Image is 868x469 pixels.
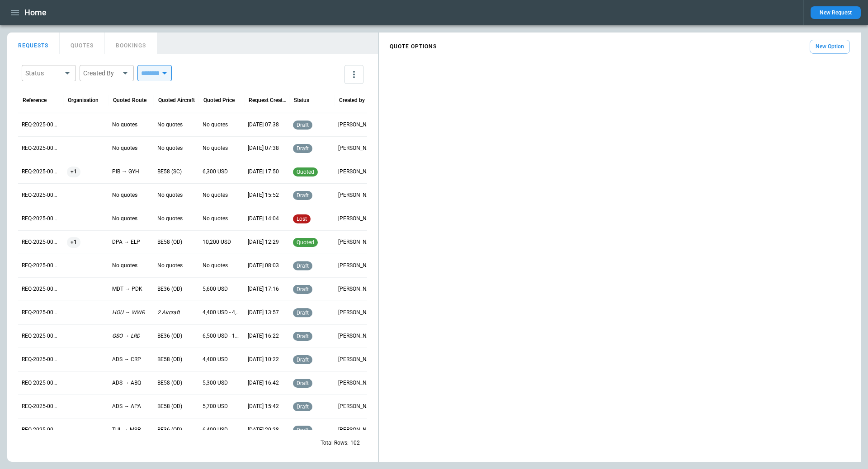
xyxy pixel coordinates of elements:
p: George O'Bryan [338,121,376,129]
p: 08/22/2025 12:29 [248,238,279,246]
p: ADS → APA [112,403,141,410]
p: 08/26/2025 07:38 [248,144,279,152]
div: Status [294,97,309,103]
p: REQ-2025-000256 [22,215,60,223]
p: 07/31/2025 15:42 [248,403,279,410]
span: draft [295,145,311,152]
p: 08/13/2025 13:57 [248,309,279,316]
div: Reference [23,97,47,103]
p: REQ-2025-000260 [22,121,60,129]
p: No quotes [112,144,137,152]
p: 4,400 USD - 4,900 USD [203,309,241,316]
p: 102 [350,439,360,447]
p: 08/26/2025 07:38 [248,121,279,129]
p: 07/31/2025 16:42 [248,379,279,387]
p: BE58 (OD) [157,356,182,363]
p: MDT → PDK [112,285,142,293]
p: 08/01/2025 10:22 [248,356,279,363]
p: 5,700 USD [203,403,228,410]
span: draft [295,380,311,386]
p: 6,500 USD - 11,300 USD [203,332,241,340]
p: PIB → GYH [112,168,139,176]
div: Organisation [68,97,99,103]
p: REQ-2025-000252 [22,309,60,316]
h1: Home [24,7,47,18]
p: No quotes [157,121,183,129]
p: REQ-2025-000249 [22,379,60,387]
p: 08/22/2025 08:03 [248,262,279,269]
p: Ben Gundermann [338,238,376,246]
p: Total Rows: [321,439,349,447]
button: New Option [810,40,850,54]
p: 08/19/2025 17:16 [248,285,279,293]
p: REQ-2025-000258 [22,168,60,176]
p: No quotes [112,121,137,129]
p: No quotes [112,215,137,223]
p: 2 Aircraft [157,309,180,316]
div: Created By [83,69,119,78]
p: Allen Maki [338,379,376,387]
h4: QUOTE OPTIONS [390,45,437,49]
p: No quotes [203,191,228,199]
button: QUOTES [60,33,105,54]
span: draft [295,310,311,316]
p: Allen Maki [338,285,376,293]
p: REQ-2025-000250 [22,356,60,363]
p: No quotes [203,262,228,269]
p: Allen Maki [338,332,376,340]
p: Allen Maki [338,168,376,176]
p: Allen Maki [338,403,376,410]
p: No quotes [203,215,228,223]
button: New Request [811,6,861,19]
p: No quotes [157,144,183,152]
span: draft [295,404,311,410]
p: 08/04/2025 16:22 [248,332,279,340]
span: draft [295,122,311,128]
p: No quotes [157,262,183,269]
span: lost [295,216,309,222]
p: REQ-2025-000253 [22,285,60,293]
p: No quotes [203,144,228,152]
p: Ben Gundermann [338,191,376,199]
p: 10,200 USD [203,238,231,246]
span: draft [295,286,311,293]
div: Quoted Price [203,97,235,103]
p: Ben Gundermann [338,215,376,223]
button: REQUESTS [7,33,60,54]
p: 08/22/2025 17:50 [248,168,279,176]
p: No quotes [203,121,228,129]
span: quoted [295,169,316,175]
p: 08/22/2025 15:52 [248,191,279,199]
p: BE58 (SC) [157,168,182,176]
p: 4,400 USD [203,356,228,363]
p: 6,300 USD [203,168,228,176]
div: scrollable content [379,36,861,57]
p: BE36 (OD) [157,332,182,340]
p: No quotes [157,215,183,223]
div: Quoted Aircraft [158,97,195,103]
p: REQ-2025-000254 [22,262,60,269]
p: REQ-2025-000248 [22,403,60,410]
p: Cady Howell [338,356,376,363]
p: George O'Bryan [338,309,376,316]
p: BE36 (OD) [157,285,182,293]
p: REQ-2025-000257 [22,191,60,199]
p: No quotes [112,191,137,199]
div: Request Created At (UTC-05:00) [249,97,287,103]
button: BOOKINGS [105,33,157,54]
p: No quotes [157,191,183,199]
span: draft [295,333,311,339]
p: DPA → ELP [112,238,140,246]
p: REQ-2025-000251 [22,332,60,340]
p: ADS → CRP [112,356,141,363]
span: quoted [295,239,316,246]
p: 5,300 USD [203,379,228,387]
p: 08/22/2025 14:04 [248,215,279,223]
span: draft [295,357,311,363]
p: HOU → WWR [112,309,145,316]
span: draft [295,192,311,199]
p: REQ-2025-000259 [22,144,60,152]
p: 5,600 USD [203,285,228,293]
span: +1 [67,231,80,254]
p: ADS → ABQ [112,379,141,387]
